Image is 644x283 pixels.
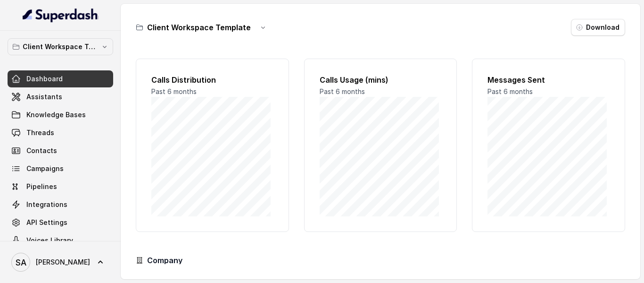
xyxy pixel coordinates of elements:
span: Threads [26,128,54,137]
button: Download [571,19,625,36]
a: API Settings [8,214,113,231]
span: Campaigns [26,164,64,173]
button: Client Workspace Template [8,38,113,55]
h3: Company [147,255,182,266]
a: Dashboard [8,70,113,87]
span: Past 6 months [151,87,197,95]
a: Knowledge Bases [8,106,113,123]
p: Client Workspace Template [23,41,98,52]
span: [PERSON_NAME] [36,257,90,267]
h3: Client Workspace Template [147,22,251,33]
span: Past 6 months [320,87,365,95]
span: Past 6 months [487,87,533,95]
span: Pipelines [26,182,57,191]
text: SA [16,257,26,267]
a: Threads [8,124,113,141]
span: Integrations [26,200,67,209]
h2: Calls Usage (mins) [320,74,442,86]
a: Contacts [8,142,113,159]
a: Pipelines [8,178,113,195]
span: Dashboard [26,74,63,84]
span: API Settings [26,218,67,227]
span: Contacts [26,146,57,155]
a: Campaigns [8,160,113,177]
h2: Messages Sent [487,74,610,86]
span: Assistants [26,92,62,102]
a: Integrations [8,196,113,213]
span: Voices Library [26,236,73,245]
span: Knowledge Bases [26,110,86,120]
h2: Calls Distribution [151,74,273,86]
img: light.svg [23,8,99,23]
a: Voices Library [8,232,113,249]
a: [PERSON_NAME] [8,249,113,275]
a: Assistants [8,88,113,105]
